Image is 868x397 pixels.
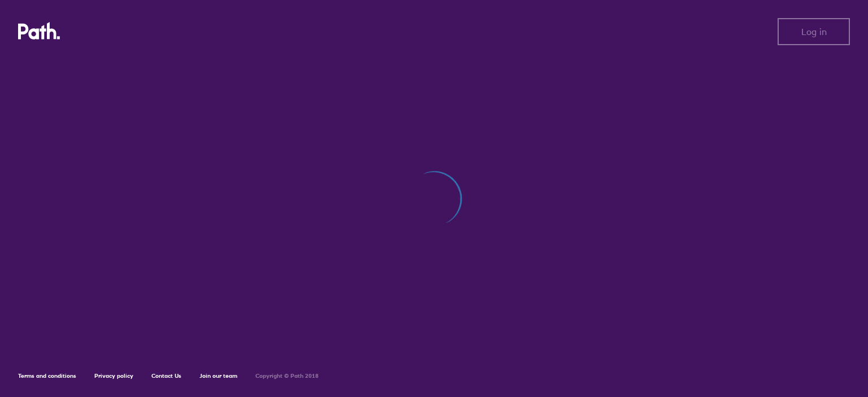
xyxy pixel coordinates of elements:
[94,372,133,379] a: Privacy policy
[801,27,827,37] span: Log in
[18,372,76,379] a: Terms and conditions
[778,18,850,45] button: Log in
[255,373,319,379] h6: Copyright © Path 2018
[151,372,181,379] a: Contact Us
[199,372,237,379] a: Join our team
